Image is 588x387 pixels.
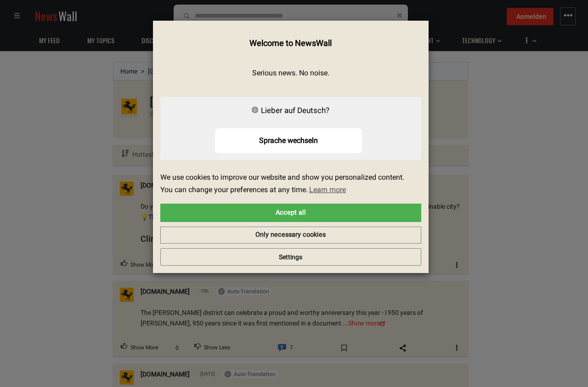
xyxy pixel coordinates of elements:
[160,104,421,117] div: Lieber auf Deutsch?
[160,204,421,222] a: allow cookies
[160,172,421,244] div: cookieconsent
[160,37,421,49] h4: Welcome to NewsWall
[160,68,421,79] p: Serious news. No noise.
[215,128,362,153] button: Sprache wechseln
[160,172,414,197] span: We use cookies to improve our website and show you personalized content. You can change your pref...
[160,248,421,266] button: Settings
[308,183,347,197] a: learn more about cookies
[160,227,421,244] a: deny cookies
